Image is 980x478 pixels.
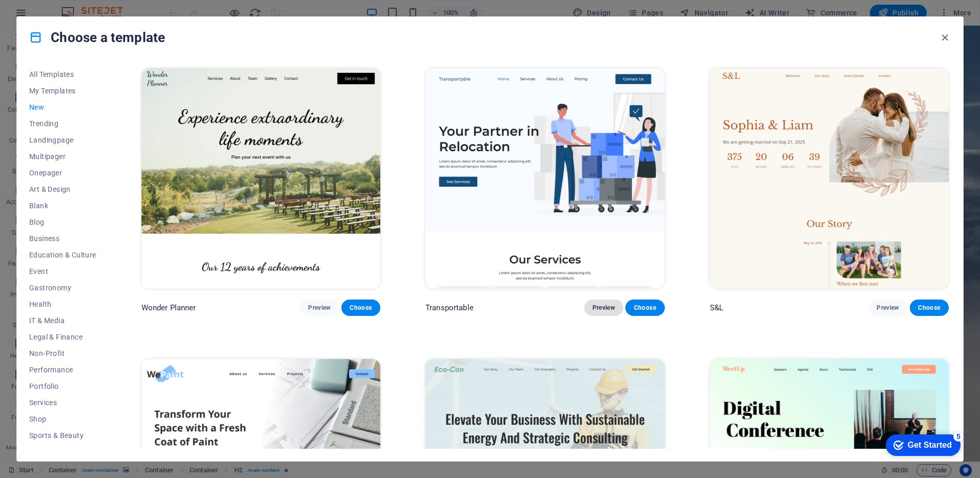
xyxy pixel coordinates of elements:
[29,263,96,280] button: Event
[29,83,96,99] button: My Templates
[29,66,96,83] button: All Templates
[29,267,96,275] span: Event
[29,333,96,341] span: Legal & Finance
[29,316,96,325] span: IT & Media
[29,378,96,394] button: Portfolio
[29,99,96,115] button: New
[584,300,623,316] button: Preview
[29,427,96,444] button: Sports & Beauty
[29,202,96,210] span: Blank
[29,444,96,460] button: Trades
[593,304,615,312] span: Preview
[876,304,899,312] span: Preview
[29,411,96,427] button: Shop
[29,280,96,296] button: Gastronomy
[29,148,96,165] button: Multipager
[29,234,96,243] span: Business
[634,304,656,312] span: Choose
[308,304,331,312] span: Preview
[29,362,96,378] button: Performance
[29,329,96,345] button: Legal & Finance
[29,399,96,407] span: Services
[29,247,96,263] button: Education & Culture
[29,181,96,197] button: Art & Design
[76,2,86,12] div: 5
[29,230,96,247] button: Business
[29,251,96,259] span: Education & Culture
[868,300,907,316] button: Preview
[300,300,339,316] button: Preview
[29,87,96,95] span: My Templates
[29,382,96,390] span: Portfolio
[29,284,96,292] span: Gastronomy
[710,68,949,289] img: S&L
[29,448,96,456] span: Trades
[29,120,96,128] span: Trending
[910,300,949,316] button: Choose
[29,169,96,177] span: Onepager
[29,214,96,230] button: Blog
[918,304,941,312] span: Choose
[29,366,96,374] span: Performance
[29,152,96,161] span: Multipager
[625,300,664,316] button: Choose
[29,431,96,440] span: Sports & Beauty
[29,345,96,362] button: Non-Profit
[29,415,96,423] span: Shop
[29,165,96,181] button: Onepager
[29,197,96,214] button: Blank
[29,185,96,193] span: Art & Design
[29,115,96,132] button: Trending
[29,349,96,357] span: Non-Profit
[341,300,380,316] button: Choose
[710,303,723,313] p: S&L
[425,68,664,289] img: Transportable
[29,296,96,312] button: Health
[350,304,372,312] span: Choose
[29,300,96,308] span: Health
[8,5,83,27] div: Get Started 5 items remaining, 0% complete
[29,312,96,329] button: IT & Media
[29,136,96,144] span: Landingpage
[141,303,196,313] p: Wonder Planner
[141,68,380,289] img: Wonder Planner
[29,70,96,78] span: All Templates
[29,29,165,46] h4: Choose a template
[30,11,74,21] div: Get Started
[29,394,96,411] button: Services
[29,132,96,148] button: Landingpage
[29,103,96,111] span: New
[425,303,474,313] p: Transportable
[29,218,96,226] span: Blog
